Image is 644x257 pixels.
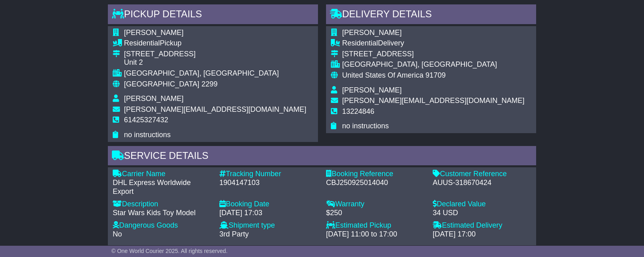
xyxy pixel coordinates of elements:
[108,4,318,26] div: Pickup Details
[124,50,306,59] div: [STREET_ADDRESS]
[113,230,122,238] span: No
[113,200,211,209] div: Description
[113,221,211,230] div: Dangerous Goods
[342,50,524,59] div: [STREET_ADDRESS]
[124,116,168,124] span: 61425327432
[342,122,389,130] span: no instructions
[219,209,318,218] div: [DATE] 17:03
[342,71,423,79] span: United States Of America
[326,200,425,209] div: Warranty
[433,170,531,179] div: Customer Reference
[326,179,425,187] div: CBJ250925014040
[113,209,211,218] div: Star Wars Kids Toy Model
[124,80,199,88] span: [GEOGRAPHIC_DATA]
[219,179,318,187] div: 1904147103
[433,209,531,218] div: 34 USD
[342,60,524,69] div: [GEOGRAPHIC_DATA], [GEOGRAPHIC_DATA]
[342,29,402,37] span: [PERSON_NAME]
[124,39,160,47] span: Residential
[124,39,306,48] div: Pickup
[111,248,228,254] span: © One World Courier 2025. All rights reserved.
[219,200,318,209] div: Booking Date
[342,39,524,48] div: Delivery
[342,86,402,94] span: [PERSON_NAME]
[124,58,306,67] div: Unit 2
[433,221,531,230] div: Estimated Delivery
[326,230,425,239] div: [DATE] 11:00 to 17:00
[433,200,531,209] div: Declared Value
[113,179,211,196] div: DHL Express Worldwide Export
[326,4,536,26] div: Delivery Details
[219,230,249,238] span: 3rd Party
[124,105,306,113] span: [PERSON_NAME][EMAIL_ADDRESS][DOMAIN_NAME]
[326,221,425,230] div: Estimated Pickup
[342,107,374,115] span: 13224846
[108,146,536,168] div: Service Details
[425,71,446,79] span: 91709
[124,69,306,78] div: [GEOGRAPHIC_DATA], [GEOGRAPHIC_DATA]
[124,95,184,103] span: [PERSON_NAME]
[326,170,425,179] div: Booking Reference
[342,97,524,105] span: [PERSON_NAME][EMAIL_ADDRESS][DOMAIN_NAME]
[124,29,184,37] span: [PERSON_NAME]
[326,209,425,218] div: $250
[433,179,531,187] div: AUUS-318670424
[219,221,318,230] div: Shipment type
[219,170,318,179] div: Tracking Number
[433,230,531,239] div: [DATE] 17:00
[113,170,211,179] div: Carrier Name
[342,39,378,47] span: Residential
[124,131,171,139] span: no instructions
[201,80,217,88] span: 2299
